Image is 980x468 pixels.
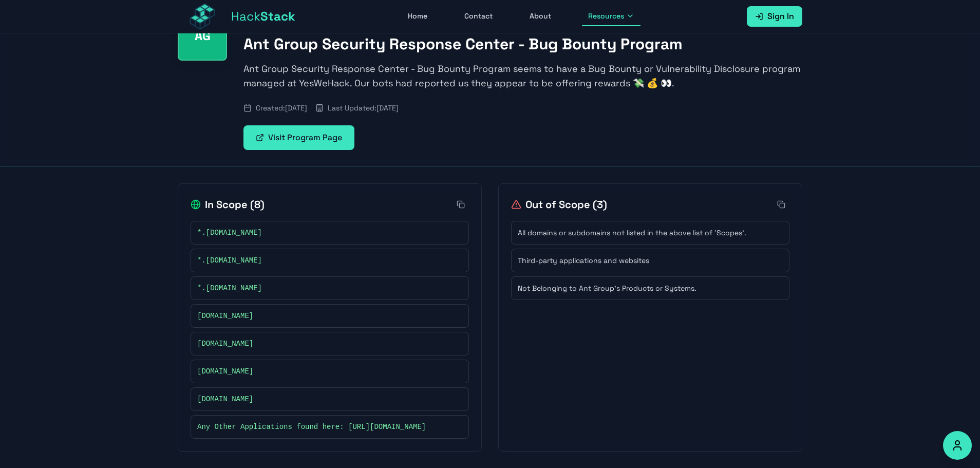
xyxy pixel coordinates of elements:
a: About [523,7,557,26]
a: Contact [458,7,499,26]
span: All domains or subdomains not listed in the above list of 'Scopes'. [518,228,746,238]
button: Copy all in-scope items [453,196,469,213]
a: Home [402,7,434,26]
button: Resources [582,7,640,26]
span: [DOMAIN_NAME] [197,366,253,377]
h2: In Scope ( 8 ) [191,197,265,212]
span: Not Belonging to Ant Group’s Products or Systems. [518,283,696,293]
span: Third-party applications and websites [518,255,649,266]
h1: Ant Group Security Response Center - Bug Bounty Program [243,35,802,53]
div: Ant Group Security Response Center - Bug Bounty Program [178,11,227,61]
span: [DOMAIN_NAME] [197,394,253,404]
span: Stack [260,8,295,24]
span: Created: [DATE] [256,103,307,113]
span: *.[DOMAIN_NAME] [197,255,262,266]
span: *.[DOMAIN_NAME] [197,283,262,293]
span: [DOMAIN_NAME] [197,339,253,349]
a: Visit Program Page [243,125,354,150]
button: Copy all out-of-scope items [773,196,789,213]
span: Last Updated: [DATE] [328,103,399,113]
span: *.[DOMAIN_NAME] [197,228,262,238]
span: Hack [231,8,295,25]
h2: Out of Scope ( 3 ) [511,197,607,212]
span: Any Other Applications found here: [URL][DOMAIN_NAME] [197,422,426,432]
p: Ant Group Security Response Center - Bug Bounty Program seems to have a Bug Bounty or Vulnerabili... [243,62,802,90]
span: Sign In [767,10,794,23]
span: [DOMAIN_NAME] [197,311,253,321]
button: Accessibility Options [943,431,972,460]
a: Sign In [747,6,802,27]
span: Resources [588,11,624,21]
